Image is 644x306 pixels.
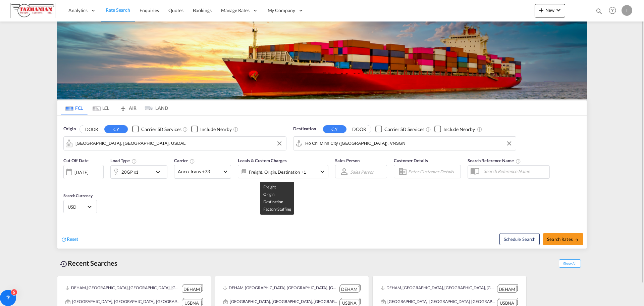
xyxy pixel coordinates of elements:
div: Include Nearby [443,126,475,133]
md-datepicker: Select [63,178,68,187]
span: Carrier [174,158,195,163]
button: Clear Input [504,138,514,148]
span: Quotes [168,7,183,13]
md-icon: icon-information-outline [131,159,137,164]
div: Include Nearby [200,126,232,133]
div: DEHAM, Hamburg, Germany, Western Europe, Europe [65,284,180,293]
md-tab-item: FCL [61,100,88,115]
div: DEHAM [497,286,517,293]
button: icon-plus 400-fgNewicon-chevron-down [535,4,565,17]
md-icon: icon-chevron-down [554,6,562,14]
span: Enquiries [140,7,159,13]
md-select: Select Currency: $ USDUnited States Dollar [67,202,93,212]
div: DEHAM, Hamburg, Germany, Western Europe, Europe [223,284,338,293]
span: Reset [67,236,78,242]
span: Analytics [68,7,88,14]
md-checkbox: Checkbox No Ink [434,126,475,133]
div: Help [607,5,622,17]
div: icon-refreshReset [61,236,78,243]
input: Search by Port [75,138,283,148]
div: Recent Searches [57,256,120,271]
input: Enter Customer Details [408,167,459,177]
span: Destination [293,126,316,132]
span: Help [607,5,618,16]
md-icon: Your search will be saved by the below given name [516,159,521,164]
span: Search Currency [63,193,93,198]
span: Origin [63,126,75,132]
md-icon: icon-chevron-down [318,168,326,176]
div: Origin DOOR CY Checkbox No InkUnchecked: Search for CY (Container Yard) services for all selected... [57,116,587,249]
md-checkbox: Checkbox No Ink [191,126,232,133]
md-icon: icon-magnify [595,7,603,15]
md-input-container: Dallas, TX, USDAL [64,137,286,150]
md-icon: The selected Trucker/Carrierwill be displayed in the rate results If the rates are from another f... [190,159,195,164]
span: Sales Person [335,158,360,163]
md-icon: Unchecked: Ignores neighbouring ports when fetching rates.Checked : Includes neighbouring ports w... [477,127,482,132]
span: Search Reference Name [468,158,521,163]
md-input-container: Ho Chi Minh City (Saigon), VNSGN [293,137,516,150]
div: DEHAM [339,286,359,293]
div: Carrier SD Services [384,126,424,133]
span: Load Type [110,158,137,163]
div: I [622,5,632,16]
md-icon: Unchecked: Search for CY (Container Yard) services for all selected carriers.Checked : Search for... [182,127,188,132]
md-checkbox: Checkbox No Ink [375,126,424,133]
md-tab-item: AIR [114,100,141,115]
div: DEHAM, Hamburg, Germany, Western Europe, Europe [381,284,495,293]
div: Carrier SD Services [141,126,181,133]
div: DEHAM [182,286,202,293]
span: My Company [268,7,295,14]
md-icon: icon-airplane [119,104,127,109]
button: DOOR [347,125,371,133]
div: Freight Origin Destination Factory Stuffingicon-chevron-down [238,165,328,178]
div: icon-magnify [595,7,603,17]
md-pagination-wrapper: Use the left and right arrow keys to navigate between tabs [61,100,168,115]
md-select: Sales Person [350,167,375,177]
span: Manage Rates [221,7,250,14]
div: [DATE] [63,165,104,179]
button: DOOR [80,125,103,133]
md-tab-item: LCL [88,100,114,115]
span: Bookings [193,7,212,13]
span: Rate Search [106,7,130,13]
button: Search Ratesicon-arrow-right [543,233,583,245]
span: Locals & Custom Charges [238,158,287,163]
span: Show All [559,259,581,268]
span: USD [68,204,87,210]
md-icon: Unchecked: Ignores neighbouring ports when fetching rates.Checked : Includes neighbouring ports w... [233,127,238,132]
span: Freight Origin Destination Factory Stuffing [263,184,291,212]
div: 20GP x1 [121,167,139,177]
span: Anco Trans +73 [178,168,221,175]
img: LCL+%26+FCL+BACKGROUND.png [57,21,587,99]
span: Cut Off Date [63,158,89,163]
div: 20GP x1icon-chevron-down [110,165,167,179]
span: Search Rates [547,236,579,242]
md-tab-item: LAND [141,100,168,115]
input: Search by Port [305,138,513,148]
md-icon: icon-backup-restore [60,260,68,268]
img: a292c8e082cb11ee87a80f50be6e15c3.JPG [10,3,55,18]
md-icon: icon-refresh [61,236,67,243]
md-icon: icon-plus 400-fg [537,6,545,14]
div: [DATE] [74,169,88,175]
button: CY [104,125,128,133]
md-icon: icon-arrow-right [575,237,579,242]
md-checkbox: Checkbox No Ink [132,126,181,133]
button: Note: By default Schedule search will only considerorigin ports, destination ports and cut off da... [499,233,540,245]
span: New [537,7,562,13]
div: Freight Origin Destination Factory Stuffing [249,167,306,177]
input: Search Reference Name [480,166,549,176]
md-icon: icon-chevron-down [154,168,165,176]
button: CY [323,125,346,133]
md-icon: Unchecked: Search for CY (Container Yard) services for all selected carriers.Checked : Search for... [426,127,431,132]
button: Clear Input [274,138,284,148]
span: Customer Details [394,158,428,163]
